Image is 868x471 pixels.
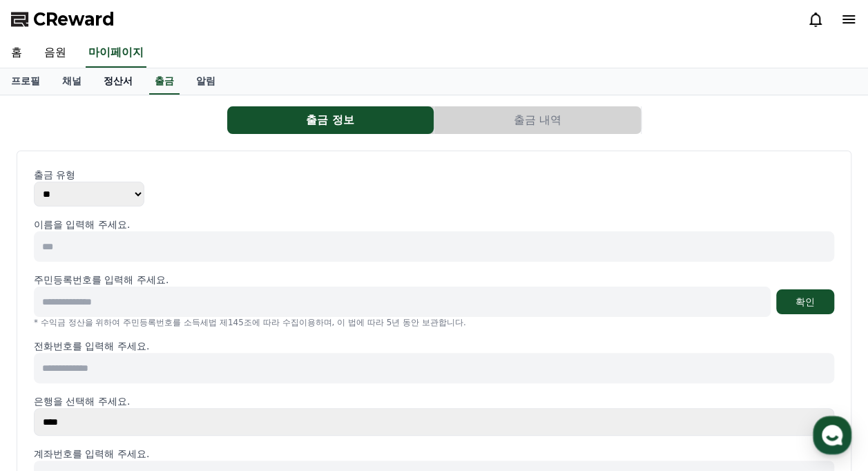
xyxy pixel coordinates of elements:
span: 설정 [213,377,230,388]
p: 전화번호를 입력해 주세요. [34,339,834,353]
p: 이름을 입력해 주세요. [34,218,834,231]
span: 대화 [126,378,143,389]
a: 출금 [149,68,180,95]
a: CReward [11,8,115,30]
p: 계좌번호를 입력해 주세요. [34,447,834,461]
a: 채널 [51,68,93,95]
p: 주민등록번호를 입력해 주세요. [34,273,168,287]
button: 출금 내역 [434,106,641,134]
a: 출금 정보 [227,106,434,134]
span: 홈 [44,377,52,388]
span: CReward [33,8,115,30]
a: 음원 [33,39,77,68]
a: 정산서 [93,68,144,95]
a: 알림 [185,68,226,95]
a: 대화 [91,356,178,391]
a: 홈 [4,356,91,391]
p: * 수익금 정산을 위하여 주민등록번호를 소득세법 제145조에 따라 수집이용하며, 이 법에 따라 5년 동안 보관합니다. [34,317,834,328]
button: 확인 [776,289,834,314]
button: 출금 정보 [227,106,434,134]
p: 은행을 선택해 주세요. [34,394,834,408]
a: 출금 내역 [434,106,642,134]
a: 설정 [178,356,265,391]
p: 출금 유형 [34,168,834,182]
a: 마이페이지 [86,39,146,68]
